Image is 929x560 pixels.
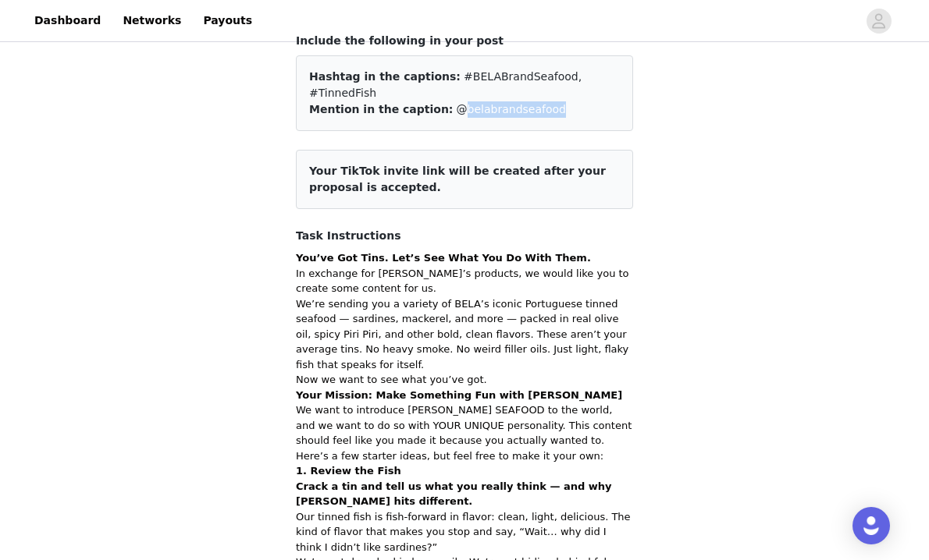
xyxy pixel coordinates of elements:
[296,480,612,508] strong: Crack a tin and tell us what you really think — and why [PERSON_NAME] hits different.
[296,389,622,401] strong: Your Mission: Make Something Fun with [PERSON_NAME]
[309,103,453,115] span: Mention in the caption:
[852,507,890,544] div: Open Intercom Messenger
[296,266,633,296] p: In exchange for [PERSON_NAME]’s products, we would like you to create some content for us.
[296,402,633,448] p: We want to introduce [PERSON_NAME] SEAFOOD to the world, and we want to do so with YOUR UNIQUE pe...
[309,70,461,83] span: Hashtag in the captions:
[871,9,886,34] div: avatar
[296,465,401,477] strong: 1. Review the Fish
[194,3,262,38] a: Payouts
[296,448,633,464] p: Here’s a few starter ideas, but feel free to make it your own:
[113,3,190,38] a: Networks
[296,296,633,373] p: We’re sending you a variety of BELA’s iconic Portuguese tinned seafood — sardines, mackerel, and ...
[296,252,591,264] strong: You’ve Got Tins. Let’s See What You Do With Them.
[296,372,633,388] p: Now we want to see what you’ve got.
[296,33,633,49] h4: Include the following in your post
[296,228,633,244] h4: Task Instructions
[457,103,566,115] span: @belabrandseafood
[296,509,633,555] p: Our tinned fish is fish-forward in flavor: clean, light, delicious. The kind of flavor that makes...
[25,3,110,38] a: Dashboard
[309,165,606,193] span: Your TikTok invite link will be created after your proposal is accepted.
